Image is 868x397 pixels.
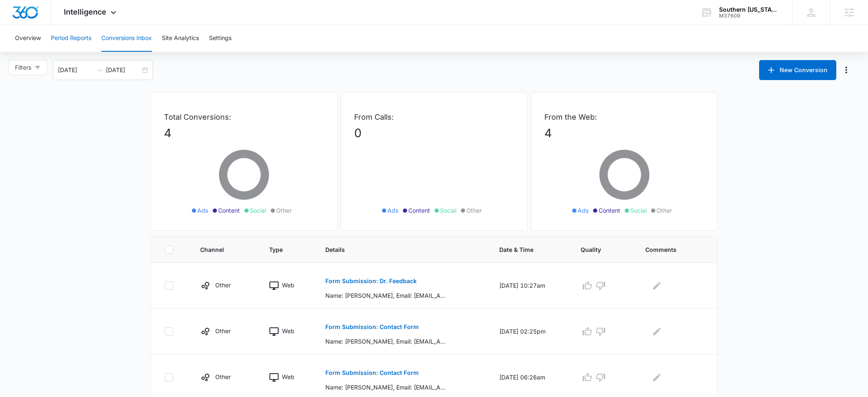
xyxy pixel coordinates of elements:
button: Edit Comments [650,325,664,338]
button: Form Submission: Contact Form [325,317,419,337]
p: Name: [PERSON_NAME], Email: [EMAIL_ADDRESS][DOMAIN_NAME], Phone: [PHONE_NUMBER], What can we help... [325,337,447,346]
p: 4 [545,124,704,142]
span: swap-right [96,67,103,73]
input: Start date [58,65,93,75]
p: Form Submission: Dr. Feedback [325,278,417,284]
span: Other [657,206,672,215]
p: Web [282,327,294,335]
button: Settings [209,25,231,52]
span: Date & Time [499,245,548,254]
span: Quality [581,245,613,254]
span: Other [467,206,482,215]
p: 0 [355,124,514,142]
span: Comments [645,245,692,254]
button: Conversions Inbox [101,25,152,52]
p: From the Web: [545,111,704,123]
p: Other [215,372,231,381]
div: account name [719,6,780,13]
p: From Calls: [355,111,514,123]
button: Site Analytics [162,25,199,52]
p: Form Submission: Contact Form [325,370,419,376]
button: Form Submission: Contact Form [325,363,419,383]
span: Ads [198,206,209,215]
div: account id [719,13,780,19]
span: Ads [578,206,589,215]
p: Other [215,327,231,335]
td: [DATE] 10:27am [489,263,571,309]
p: Total Conversions: [164,111,324,123]
button: Form Submission: Dr. Feedback [325,271,417,291]
span: Social [440,206,457,215]
span: Filters [15,63,31,72]
button: Edit Comments [650,371,664,384]
span: Details [325,245,467,254]
span: Channel [200,245,237,254]
span: Content [409,206,430,215]
button: New Conversion [759,60,836,80]
button: Period Reports [51,25,91,52]
p: Form Submission: Contact Form [325,324,419,330]
p: Web [282,372,294,381]
p: Name: [PERSON_NAME], Email: [EMAIL_ADDRESS][DOMAIN_NAME], Phone: [PHONE_NUMBER], Please briefly d... [325,291,447,300]
p: Other [215,281,231,289]
td: [DATE] 02:25pm [489,309,571,354]
button: Edit Comments [650,279,664,292]
span: Social [631,206,647,215]
input: End date [106,65,141,75]
span: Type [269,245,293,254]
span: Other [277,206,292,215]
p: 4 [164,124,324,142]
span: to [96,67,103,73]
span: Content [599,206,621,215]
button: Manage Numbers [840,63,853,77]
span: Ads [388,206,399,215]
button: Overview [15,25,41,52]
p: Web [282,281,294,289]
button: Filters [8,60,47,75]
span: Social [250,206,267,215]
p: Name: [PERSON_NAME], Email: [EMAIL_ADDRESS][DOMAIN_NAME], Phone: [PHONE_NUMBER], What can we help... [325,383,447,392]
span: Content [219,206,240,215]
span: Intelligence [64,8,106,16]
